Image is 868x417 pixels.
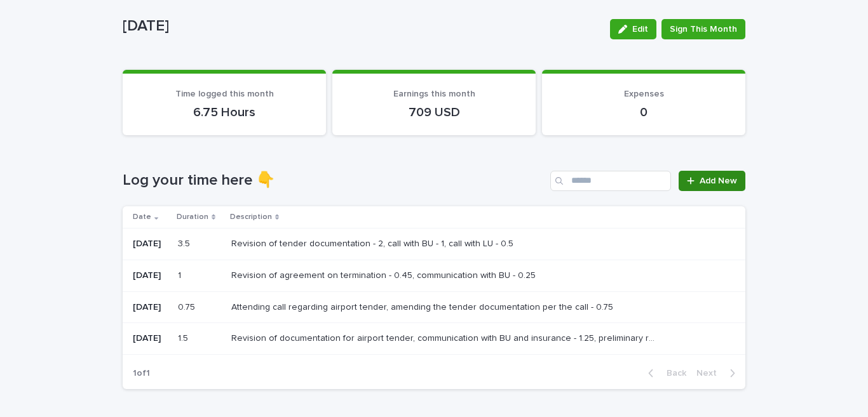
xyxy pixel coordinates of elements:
[696,369,724,378] span: Next
[123,228,745,260] tr: [DATE]3.53.5 Revision of tender documentation - 2, call with BU - 1, call with LU - 0.5Revision o...
[175,89,274,98] span: Time logged this month
[133,333,168,344] p: [DATE]
[231,331,658,344] p: Revision of documentation for airport tender, communication with BU and insurance - 1.25, prelimi...
[700,176,737,185] span: Add New
[138,105,311,120] p: 6.75 Hours
[178,268,184,281] p: 1
[231,268,538,281] p: Revision of agreement on termination - 0.45, communication with BU - 0.25
[133,270,168,281] p: [DATE]
[670,23,737,36] span: Sign This Month
[178,300,198,313] p: 0.75
[679,171,745,191] a: Add New
[230,210,272,224] p: Description
[123,323,745,355] tr: [DATE]1.51.5 Revision of documentation for airport tender, communication with BU and insurance - ...
[123,358,160,389] p: 1 of 1
[632,25,648,34] span: Edit
[178,236,193,249] p: 3.5
[133,302,168,313] p: [DATE]
[610,19,656,39] button: Edit
[557,105,730,120] p: 0
[661,19,745,39] button: Sign This Month
[348,105,520,120] p: 709 USD
[123,17,600,36] p: [DATE]
[231,236,516,249] p: Revision of tender documentation - 2, call with BU - 1, call with LU - 0.5
[177,210,208,224] p: Duration
[550,171,671,191] input: Search
[133,239,168,249] p: [DATE]
[123,260,745,291] tr: [DATE]11 Revision of agreement on termination - 0.45, communication with BU - 0.25Revision of agr...
[123,171,545,190] h1: Log your time here 👇
[123,291,745,323] tr: [DATE]0.750.75 Attending call regarding airport tender, amending the tender documentation per the...
[393,89,475,98] span: Earnings this month
[178,331,191,344] p: 1.5
[691,367,745,379] button: Next
[659,369,686,378] span: Back
[638,367,691,379] button: Back
[624,89,664,98] span: Expenses
[133,210,151,224] p: Date
[231,300,616,313] p: Attending call regarding airport tender, amending the tender documentation per the call - 0.75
